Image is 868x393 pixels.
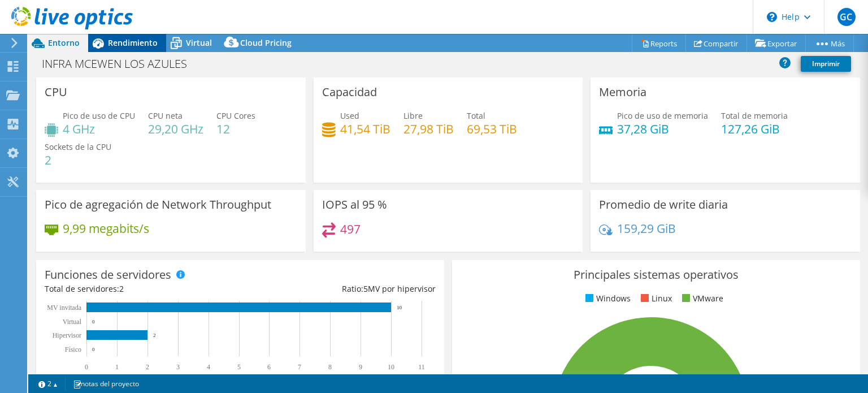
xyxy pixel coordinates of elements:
text: Hipervisor [53,331,81,339]
h3: Capacidad [322,86,377,98]
h4: 127,26 GiB [721,123,788,135]
span: 5 [363,283,368,294]
text: 7 [298,363,301,371]
li: Windows [583,292,631,305]
text: 3 [176,363,180,371]
a: notas del proyecto [65,377,147,391]
span: Pico de uso de memoria [617,110,708,121]
h3: Pico de agregación de Network Throughput [45,198,271,211]
text: 10 [397,305,402,310]
a: Más [805,34,854,52]
li: VMware [679,292,723,305]
span: Sockets de la CPU [45,141,111,152]
h4: 37,28 GiB [617,123,708,135]
a: Compartir [685,34,747,52]
li: Linux [638,292,672,305]
span: Total de memoria [721,110,788,121]
h1: INFRA MCEWEN LOS AZULES [37,58,205,70]
h3: CPU [45,86,67,98]
text: 0 [92,319,95,325]
span: GC [837,8,856,26]
h4: 9,99 megabits/s [63,222,149,235]
h3: Funciones de servidores [45,269,171,281]
h4: 69,53 TiB [467,123,517,135]
h4: 29,20 GHz [148,123,203,135]
h4: 12 [216,123,255,135]
h4: 159,29 GiB [617,222,676,235]
a: Exportar [747,34,806,52]
div: Total de servidores: [45,283,240,295]
text: 2 [146,363,149,371]
h4: 2 [45,154,111,166]
a: 2 [31,377,66,391]
text: 10 [388,363,394,371]
span: CPU Cores [216,110,255,121]
text: 1 [115,363,119,371]
span: Libre [403,110,423,121]
h4: 41,54 TiB [340,123,390,135]
span: Used [340,110,359,121]
span: CPU neta [148,110,183,121]
h4: 4 GHz [63,123,135,135]
h3: Memoria [599,86,646,98]
text: MV invitada [47,304,81,312]
text: 2 [153,332,156,338]
span: Pico de uso de CPU [63,110,135,121]
span: 2 [119,283,124,294]
text: 5 [237,363,241,371]
text: 4 [207,363,210,371]
span: Total [467,110,485,121]
svg: \n [767,12,777,22]
h3: Promedio de write diaria [599,198,728,211]
a: Imprimir [801,56,851,72]
h4: 27,98 TiB [403,123,454,135]
h3: Principales sistemas operativos [461,269,852,281]
text: 11 [418,363,425,371]
text: 9 [359,363,362,371]
text: Virtual [63,318,82,326]
a: Reports [632,34,686,52]
span: Cloud Pricing [240,37,292,48]
span: Entorno [48,37,80,48]
text: 0 [92,347,95,352]
div: Ratio: MV por hipervisor [240,283,436,295]
span: Rendimiento [108,37,158,48]
h4: 497 [340,223,361,235]
text: 0 [85,363,88,371]
h3: IOPS al 95 % [322,198,387,211]
text: 6 [267,363,271,371]
span: Virtual [186,37,212,48]
tspan: Físico [65,346,81,353]
text: 8 [328,363,332,371]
